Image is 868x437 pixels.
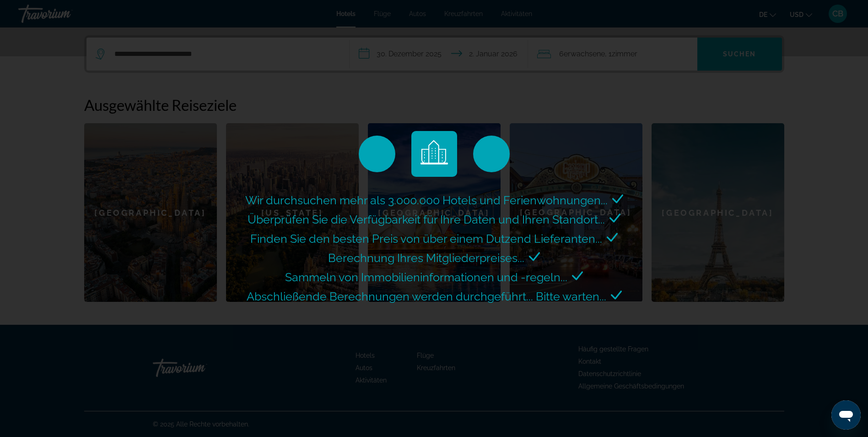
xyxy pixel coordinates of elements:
span: Wir durchsuchen mehr als 3.000.000 Hotels und Ferienwohnungen... [245,193,608,207]
span: Finden Sie den besten Preis von über einem Dutzend Lieferanten... [250,232,602,246]
span: Sammeln von Immobilieninformationen und -regeln... [285,270,567,284]
iframe: Schaltfläche zum Öffnen des Messaging-Fensters [831,400,861,430]
span: Überprüfen Sie die Verfügbarkeit für Ihre Daten und Ihren Standort... [248,213,605,226]
span: Berechnung Ihres Mitgliederpreises... [328,251,524,265]
span: Abschließende Berechnungen werden durchgeführt... Bitte warten... [247,290,606,303]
